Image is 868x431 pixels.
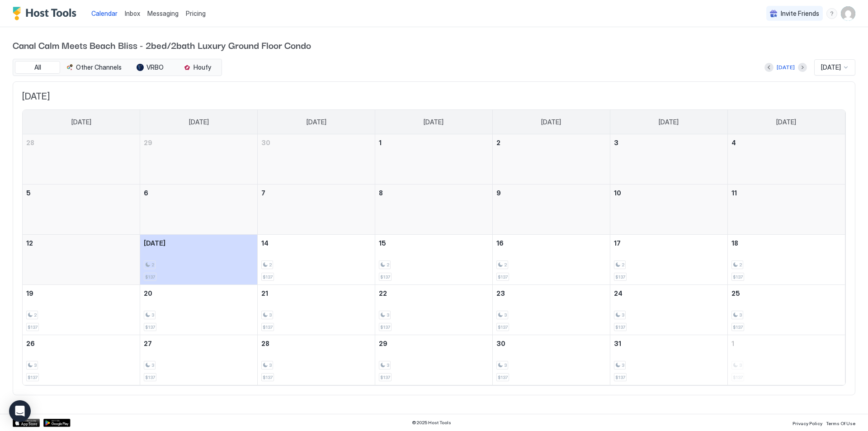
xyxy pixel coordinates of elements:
a: Host Tools Logo [13,7,80,20]
td: October 27, 2025 [140,335,258,385]
td: September 28, 2025 [23,134,140,185]
span: [DATE] [659,118,679,126]
span: 29 [379,340,387,347]
td: September 30, 2025 [258,134,375,185]
a: October 22, 2025 [375,285,492,302]
a: October 23, 2025 [493,285,610,302]
span: 30 [496,340,505,347]
a: Thursday [532,110,570,134]
td: October 12, 2025 [23,235,140,285]
span: Pricing [186,9,206,18]
span: 23 [496,289,505,297]
span: All [34,63,41,71]
td: October 19, 2025 [23,285,140,335]
span: [DATE] [22,91,846,102]
div: tab-group [13,59,222,76]
span: Calendar [91,9,118,17]
a: October 3, 2025 [610,134,727,151]
a: Sunday [62,110,100,134]
div: menu [826,8,837,19]
span: 2 [496,139,500,147]
button: Next month [798,63,807,72]
a: October 6, 2025 [140,185,257,201]
span: 15 [379,239,386,247]
td: October 16, 2025 [492,235,610,285]
td: November 1, 2025 [727,335,845,385]
span: 18 [731,239,738,247]
a: October 20, 2025 [140,285,257,302]
a: October 14, 2025 [258,235,375,251]
td: October 5, 2025 [23,185,140,235]
div: User profile [841,6,855,21]
td: October 13, 2025 [140,235,258,285]
span: $137 [263,324,273,330]
span: $137 [498,324,508,330]
span: [DATE] [71,118,91,126]
span: 31 [614,340,621,347]
a: October 29, 2025 [375,335,492,352]
td: October 28, 2025 [258,335,375,385]
span: [DATE] [776,118,796,126]
td: October 4, 2025 [727,134,845,185]
td: October 18, 2025 [727,235,845,285]
div: Open Intercom Messenger [9,400,31,422]
a: October 24, 2025 [610,285,727,302]
button: Houfy [175,61,220,74]
a: October 12, 2025 [23,235,140,251]
span: 2 [504,262,507,268]
a: October 1, 2025 [375,134,492,151]
span: 3 [151,312,154,318]
td: October 3, 2025 [610,134,727,185]
span: $137 [615,274,625,280]
span: 6 [144,189,148,197]
span: 2 [387,262,389,268]
a: November 1, 2025 [728,335,845,352]
span: 20 [144,289,152,297]
span: 25 [731,289,740,297]
a: October 5, 2025 [23,185,140,201]
span: [DATE] [144,239,165,247]
button: [DATE] [775,62,796,73]
td: October 20, 2025 [140,285,258,335]
span: Canal Calm Meets Beach Bliss - 2bed/2bath Luxury Ground Floor Condo [13,38,855,52]
span: [DATE] [307,118,326,126]
a: October 15, 2025 [375,235,492,251]
a: October 9, 2025 [493,185,610,201]
div: App Store [13,419,40,427]
span: 7 [261,189,265,197]
span: 27 [144,340,152,347]
span: 28 [261,340,269,347]
a: Messaging [147,9,179,18]
span: 11 [731,189,737,197]
span: 3 [387,362,389,368]
span: $137 [28,374,38,380]
td: October 31, 2025 [610,335,727,385]
td: October 10, 2025 [610,185,727,235]
span: 28 [26,139,34,147]
span: [DATE] [424,118,443,126]
span: $137 [380,274,390,280]
span: $137 [380,374,390,380]
span: 2 [34,312,37,318]
a: Friday [650,110,688,134]
span: 8 [379,189,383,197]
span: 12 [26,239,33,247]
span: 22 [379,289,387,297]
span: $137 [615,374,625,380]
td: October 14, 2025 [258,235,375,285]
span: 3 [504,312,507,318]
button: VRBO [127,61,173,74]
a: Google Play Store [43,419,71,427]
a: October 28, 2025 [258,335,375,352]
a: September 28, 2025 [23,134,140,151]
span: 29 [144,139,152,147]
a: October 17, 2025 [610,235,727,251]
span: $137 [145,274,155,280]
a: October 21, 2025 [258,285,375,302]
span: 3 [269,312,272,318]
span: Other Channels [76,63,122,71]
a: October 31, 2025 [610,335,727,352]
a: Calendar [91,9,118,18]
span: 30 [261,139,270,147]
